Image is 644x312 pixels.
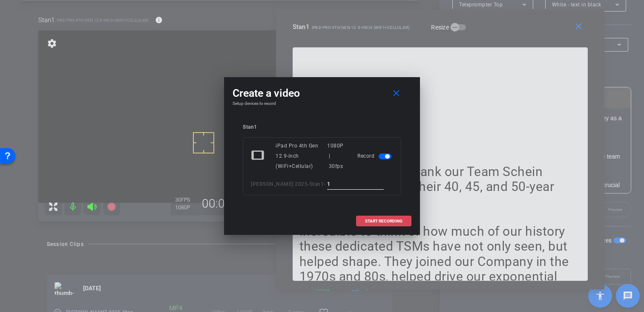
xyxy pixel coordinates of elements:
span: [PERSON_NAME] 2025 [251,181,308,187]
mat-icon: close [391,88,402,99]
span: - [324,181,326,187]
h4: Setup devices to record [233,101,411,106]
mat-icon: tablet [251,148,266,164]
input: ENTER HERE [327,179,384,190]
span: - [308,181,310,187]
div: Record [357,141,393,171]
span: START RECORDING [365,219,402,223]
span: Stan1 [310,181,324,187]
div: Stan1 [243,124,401,130]
button: START RECORDING [356,216,411,226]
div: 1080P | 30fps [327,141,345,171]
div: iPad Pro 4th Gen 12.9-inch (WiFi+Cellular) [276,141,327,171]
div: Create a video [233,86,411,101]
